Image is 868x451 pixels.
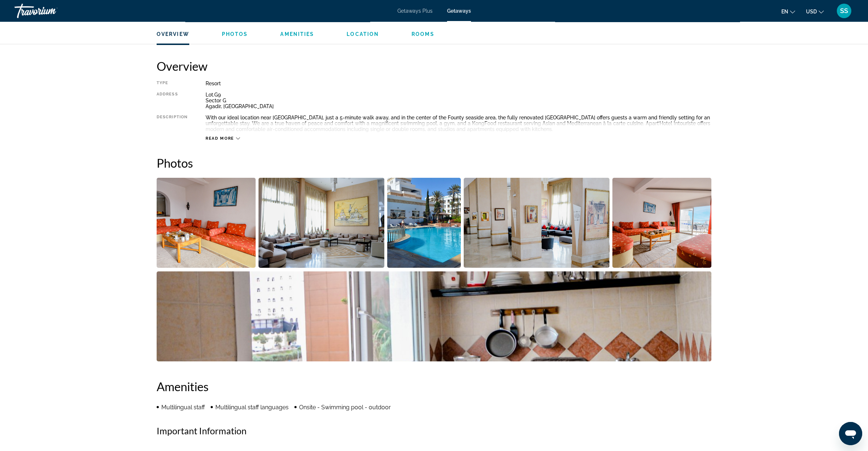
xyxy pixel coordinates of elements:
[157,92,187,109] div: Address
[157,379,711,394] h2: Amenities
[839,422,862,445] iframe: Button to launch messaging window
[840,7,848,15] span: SS
[387,177,461,268] button: Open full-screen image slider
[347,31,379,37] span: Location
[206,136,234,141] span: Read more
[397,8,433,14] a: Getaways Plus
[280,31,314,37] button: Amenities
[412,31,434,37] button: Rooms
[157,177,256,268] button: Open full-screen image slider
[464,177,610,268] button: Open full-screen image slider
[206,115,711,132] div: With our ideal location near [GEOGRAPHIC_DATA], just a 5-minute walk away, and in the center of t...
[280,31,314,37] span: Amenities
[161,404,205,411] span: Multilingual staff
[612,177,711,268] button: Open full-screen image slider
[347,31,379,37] button: Location
[206,136,240,141] button: Read more
[157,31,189,37] button: Overview
[299,404,391,411] span: Onsite - Swimming pool - outdoor
[222,31,248,37] span: Photos
[806,6,824,17] button: Change currency
[157,115,187,132] div: Description
[412,31,434,37] span: Rooms
[781,6,795,17] button: Change language
[157,81,187,86] div: Type
[781,9,788,15] span: en
[259,177,385,268] button: Open full-screen image slider
[806,9,817,15] span: USD
[222,31,248,37] button: Photos
[15,1,87,20] a: Travorium
[157,156,711,170] h2: Photos
[157,425,711,436] h2: Important Information
[157,59,711,73] h2: Overview
[157,31,189,37] span: Overview
[215,404,289,411] span: Multilingual staff languages
[157,271,711,362] button: Open full-screen image slider
[835,3,853,19] button: User Menu
[206,81,711,86] div: Resort
[447,8,471,14] a: Getaways
[206,92,711,109] div: Lot.G9 Sector G Agadir, [GEOGRAPHIC_DATA]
